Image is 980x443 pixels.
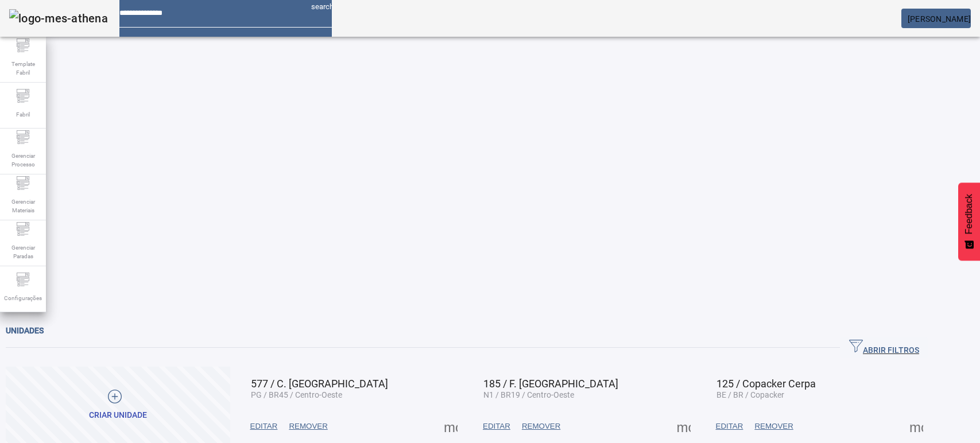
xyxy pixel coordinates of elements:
button: ABRIR FILTROS [840,337,928,358]
span: 577 / C. [GEOGRAPHIC_DATA] [251,378,388,390]
span: Fabril [13,107,33,122]
button: REMOVER [283,416,333,437]
button: Mais [673,416,694,437]
button: EDITAR [710,416,749,437]
span: Gerenciar Paradas [6,240,40,264]
img: logo-mes-athena [9,9,108,28]
div: Criar unidade [89,410,147,421]
span: PG / BR45 / Centro-Oeste [251,390,342,399]
span: Configurações [1,290,45,306]
button: EDITAR [245,416,284,437]
span: Gerenciar Processo [6,148,40,172]
button: EDITAR [477,416,516,437]
span: [PERSON_NAME] [908,14,971,24]
button: Mais [906,416,927,437]
span: N1 / BR19 / Centro-Oeste [483,390,574,399]
span: Template Fabril [6,56,40,80]
span: REMOVER [289,421,327,432]
span: EDITAR [483,421,510,432]
button: REMOVER [516,416,566,437]
button: Mais [440,416,461,437]
span: Unidades [6,326,44,335]
button: REMOVER [749,416,799,437]
span: Gerenciar Materiais [6,194,40,218]
span: REMOVER [522,421,560,432]
span: REMOVER [754,421,793,432]
span: BE / BR / Copacker [716,390,784,399]
span: 185 / F. [GEOGRAPHIC_DATA] [483,378,618,390]
span: ABRIR FILTROS [849,339,919,356]
span: Feedback [964,194,974,234]
button: Feedback - Mostrar pesquisa [958,182,980,261]
span: 125 / Copacker Cerpa [716,378,816,390]
span: EDITAR [250,421,278,432]
span: EDITAR [716,421,743,432]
